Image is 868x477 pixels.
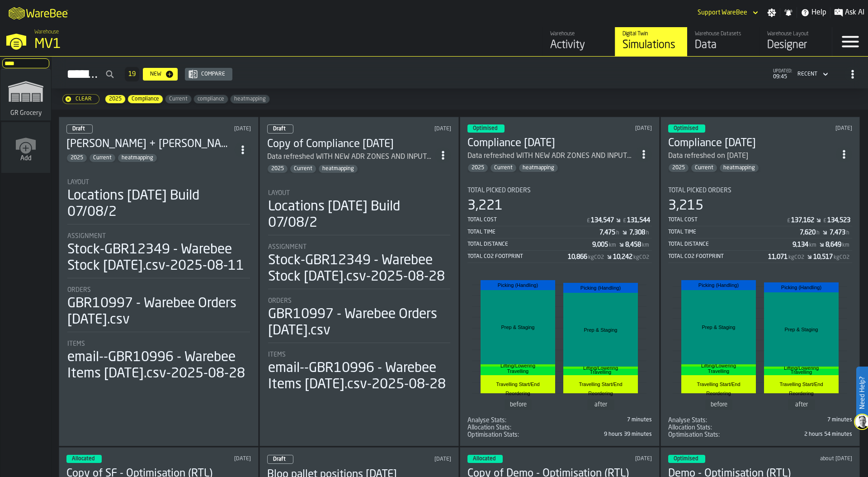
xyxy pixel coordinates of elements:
a: link-to-/wh/i/3ccf57d1-1e0c-4a81-a3bb-c2011c5f0d50/feed/ [542,27,615,56]
div: stat-Total Picked Orders [668,187,853,263]
div: GBR10997 - Warebee Orders [DATE].csv [268,306,451,339]
div: Title [67,286,250,294]
span: km [809,242,816,248]
span: updated: [773,69,792,74]
div: stat- [468,272,651,415]
span: £ [623,218,626,224]
div: Stat Value [793,241,808,248]
div: Total CO2 Footprint [467,253,568,260]
div: Title [268,243,451,251]
div: Updated: 03/09/2025, 10:15:14 Created: 11/08/2025, 14:21:04 [779,125,852,132]
div: 2 hours 54 minutes [762,431,852,438]
div: Title [67,179,250,186]
div: Warehouse Layout [767,31,825,37]
span: Draft [273,457,286,462]
div: Title [268,190,451,197]
h3: [PERSON_NAME] + [PERSON_NAME] [66,137,235,152]
div: stat-Orders [268,297,451,343]
section: card-SimulationDashboardCard-optimised [467,180,652,439]
span: km [842,242,849,248]
div: MV1 [34,36,278,52]
div: Stat Value [613,253,632,261]
span: 91,531 [668,431,853,439]
button: button-Clear [62,94,99,104]
button: button-Compare [185,68,232,81]
div: stat-Assignment [67,233,250,278]
div: Title [467,187,652,194]
div: DropdownMenuValue-4 [794,69,830,80]
div: Designer [767,38,825,52]
div: Simon + Aaron Tes [66,137,235,152]
div: Warehouse Datasets [695,31,752,37]
div: Locations [DATE] Build 07/08/2 [67,188,250,220]
span: Allocated [473,456,495,462]
span: h [816,230,820,236]
span: kgCO2 [788,254,804,261]
text: after [594,401,608,408]
div: Compliance 28.08.2025 [467,136,636,151]
h3: Compliance [DATE] [467,136,636,151]
div: 7 minutes [762,417,852,423]
div: Updated: 04/09/2025, 14:35:21 Created: 26/08/2025, 16:17:09 [173,126,251,132]
label: button-toggle-Settings [764,8,780,17]
div: Title [668,187,853,194]
span: kgCO2 [633,254,649,261]
div: GBR10997 - Warebee Orders [DATE].csv [67,296,250,328]
div: Title [668,431,759,439]
div: Title [467,417,558,424]
span: heatmapping [319,166,358,172]
div: Stat Value [625,241,641,248]
label: button-toggle-Notifications [780,8,797,17]
div: email--GBR10996 - Warebee Items [DATE].csv-2025-08-28 [67,349,250,382]
div: Title [67,233,250,240]
div: Updated: 04/09/2025, 14:22:14 Created: 28/08/2025, 10:55:12 [579,125,652,132]
div: status-3 2 [668,455,705,463]
span: Allocated [72,456,94,462]
text: before [710,401,727,408]
div: Total Time [467,229,599,235]
span: 2025 [67,155,87,161]
div: ItemListCard-DashboardItemContainer [59,117,259,446]
span: heatmapping [519,165,558,171]
div: Data refreshed WITH NEW ADR ZONES AND INPUTS 28.08.2025 [267,152,435,162]
span: Analyse Stats: [467,417,506,424]
span: £ [587,218,590,224]
div: status-3 2 [467,124,505,133]
span: Analyse Stats: [668,417,707,424]
span: Warehouse [34,29,59,35]
text: after [795,401,808,408]
div: stat-Assignment [268,243,451,289]
div: status-3 2 [467,455,503,463]
span: Optimised [674,126,698,131]
span: kgCO2 [588,254,604,261]
div: Stat Value [826,241,841,248]
div: stat-Orders [67,286,250,332]
div: Title [668,417,759,424]
div: Title [467,431,558,439]
div: stat-Allocation Stats: [668,424,853,431]
div: stat-Layout [67,179,250,224]
div: stat-Optimisation Stats: [467,431,652,439]
div: Total Cost [467,217,586,223]
div: DropdownMenuValue-4 [797,71,817,77]
span: 09:45 [773,74,792,80]
span: Help [811,7,826,18]
label: button-toggle-Help [797,7,830,18]
div: stat-Items [268,351,451,393]
label: Need Help? [857,367,867,418]
div: Total CO2 Footprint [668,253,769,260]
a: link-to-/wh/i/3ccf57d1-1e0c-4a81-a3bb-c2011c5f0d50/data [687,27,759,56]
div: Stock-GBR12349 - Warebee Stock [DATE].csv-2025-08-11 [67,242,250,274]
h3: Copy of Compliance [DATE] [267,137,435,152]
div: Data [695,38,752,52]
div: Data refreshed on [DATE] [668,151,748,162]
span: Items [268,351,286,358]
span: h [846,230,849,236]
div: Data refreshed WITH NEW ADR ZONES AND INPUTS [DATE] [467,151,636,162]
span: Allocation Stats: [668,424,712,431]
div: Warehouse [550,31,608,37]
div: Stat Value [768,253,788,261]
div: Data refreshed WITH NEW ADR ZONES AND INPUTS [DATE] [267,152,435,162]
span: Current [90,155,115,161]
div: status-0 2 [267,124,293,134]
